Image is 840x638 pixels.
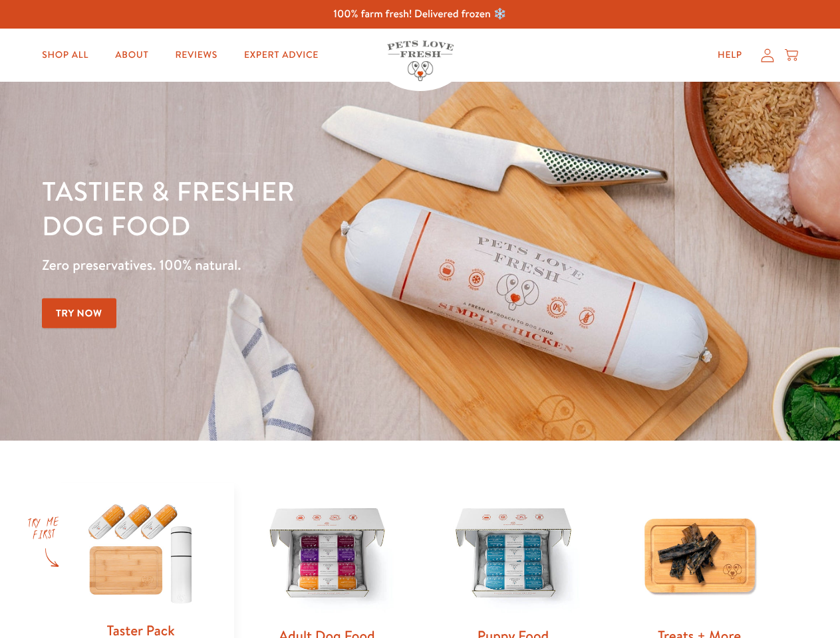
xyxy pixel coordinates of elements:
a: Reviews [164,42,227,68]
img: Pets Love Fresh [387,41,454,81]
a: Try Now [42,298,116,328]
a: About [104,42,159,68]
a: Shop All [31,42,99,68]
h1: Tastier & fresher dog food [42,173,546,243]
a: Help [707,42,753,68]
a: Expert Advice [233,42,329,68]
p: Zero preservatives. 100% natural. [42,253,546,277]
